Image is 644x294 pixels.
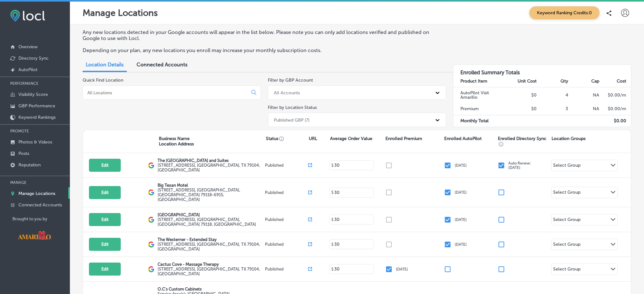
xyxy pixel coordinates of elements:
img: Visit Amarillo [12,226,57,244]
p: Status [266,136,309,141]
p: The Westerner - Extended Stay [158,237,264,242]
label: Quick Find Location [83,77,123,83]
label: [STREET_ADDRESS] , [GEOGRAPHIC_DATA], TX 79104, [GEOGRAPHIC_DATA] [158,163,264,172]
p: Manage Locations [18,191,55,196]
p: [DATE] [455,217,467,222]
p: URL [309,136,317,141]
td: NA [568,103,600,115]
p: Keyword Rankings [18,115,56,120]
p: The [GEOGRAPHIC_DATA] and Suites [158,158,264,163]
span: Connected Accounts [137,62,187,68]
button: Edit [89,213,121,226]
p: $ [331,267,334,271]
td: $0 [505,103,537,115]
p: Published [265,217,308,222]
td: 4 [537,87,568,103]
img: logo [148,217,154,223]
div: Published GBP (7) [274,117,309,123]
p: GBP Performance [18,103,55,109]
p: Enrolled AutoPilot [444,136,482,141]
p: Cactus Cove - Massage Therapy [158,262,264,267]
p: Directory Sync [18,56,49,61]
p: [DATE] [455,190,467,195]
label: Filter by Location Status [268,105,317,110]
img: logo [148,241,154,248]
button: Edit [89,238,121,251]
p: [DATE] [396,267,408,271]
span: Location Details [86,62,124,68]
p: [DATE] [455,163,467,168]
button: Edit [89,263,121,276]
td: $ 0.00 [600,115,631,127]
button: Edit [89,159,121,172]
td: Monthly Total [453,115,506,127]
input: All Locations [87,90,246,96]
p: Location Groups [552,136,586,141]
p: Enrolled Premium [385,136,422,141]
p: $ [331,190,334,195]
p: Posts [18,151,29,156]
p: Business Name Location Address [159,136,194,147]
td: $ 0.00 /m [600,103,631,115]
h3: Enrolled Summary Totals [453,65,631,76]
td: NA [568,87,600,103]
strong: Product Item [460,78,487,84]
p: Brought to you by [12,217,70,221]
p: Any new locations detected in your Google accounts will appear in the list below. Please note you... [83,29,439,41]
label: [STREET_ADDRESS] , [GEOGRAPHIC_DATA], TX 79104, [GEOGRAPHIC_DATA] [158,267,264,276]
th: Cost [600,76,631,87]
img: fda3e92497d09a02dc62c9cd864e3231.png [10,10,45,22]
p: Published [265,242,308,247]
th: Qty [537,76,568,87]
p: Auto Renew: [DATE] [508,161,531,170]
label: Filter by GBP Account [268,77,313,83]
p: Enrolled Directory Sync [498,136,548,147]
td: $ 0.00 /m [600,87,631,103]
p: Published [265,267,308,271]
button: Edit [89,186,121,199]
div: All Accounts [274,90,300,95]
p: Overview [18,44,37,50]
td: $0 [505,87,537,103]
p: AutoPilot [18,67,37,72]
label: [STREET_ADDRESS] , [GEOGRAPHIC_DATA], TX 79104, [GEOGRAPHIC_DATA] [158,242,264,251]
p: Average Order Value [330,136,372,141]
p: Manage Locations [83,8,158,18]
label: [STREET_ADDRESS] , [GEOGRAPHIC_DATA], [GEOGRAPHIC_DATA] 79118-6915, [GEOGRAPHIC_DATA] [158,188,264,202]
img: logo [148,266,154,272]
p: Published [265,190,308,195]
p: [GEOGRAPHIC_DATA] [158,212,264,217]
p: Connected Accounts [18,202,62,208]
p: Reputation [18,162,41,168]
p: [DATE] [455,242,467,247]
p: O.C's Custom Cabinets [158,287,264,291]
p: Published [265,163,308,168]
div: Select Group [553,266,580,274]
img: logo [148,189,154,196]
p: $ [331,217,334,222]
p: $ [331,242,334,247]
p: $ [331,163,334,168]
div: Select Group [553,190,580,197]
div: Select Group [553,242,580,249]
p: Photos & Videos [18,139,52,145]
span: Keyword Ranking Credits: 0 [529,6,600,19]
p: Big Texan Motel [158,183,264,188]
p: Depending on your plan, any new locations you enroll may increase your monthly subscription costs. [83,47,439,53]
td: Premium [453,103,506,115]
label: [STREET_ADDRESS] , [GEOGRAPHIC_DATA], [GEOGRAPHIC_DATA] 79118, [GEOGRAPHIC_DATA] [158,217,264,227]
div: Select Group [553,163,580,170]
img: logo [148,162,154,169]
th: Unit Cost [505,76,537,87]
td: AutoPilot Visit Amarillo [453,87,506,103]
div: Select Group [553,217,580,224]
td: 3 [537,103,568,115]
p: Visibility Score [18,92,48,97]
th: Cap [568,76,600,87]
